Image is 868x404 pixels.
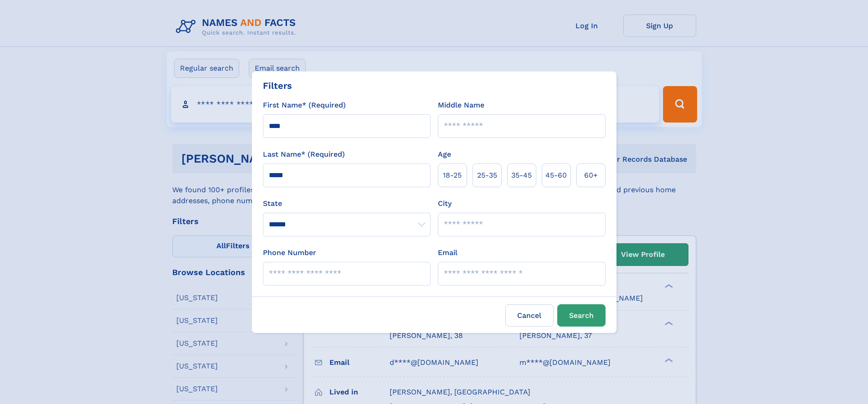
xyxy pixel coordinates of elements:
label: Last Name* (Required) [263,149,345,160]
label: First Name* (Required) [263,100,346,111]
label: Age [438,149,451,160]
div: Filters [263,79,292,92]
label: Middle Name [438,100,484,111]
span: 35‑45 [511,170,532,181]
button: Search [557,304,606,327]
label: Phone Number [263,247,316,258]
label: State [263,198,431,209]
span: 60+ [584,170,598,181]
label: City [438,198,452,209]
label: Cancel [505,304,554,327]
span: 18‑25 [443,170,462,181]
span: 25‑35 [477,170,497,181]
label: Email [438,247,457,258]
span: 45‑60 [545,170,567,181]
